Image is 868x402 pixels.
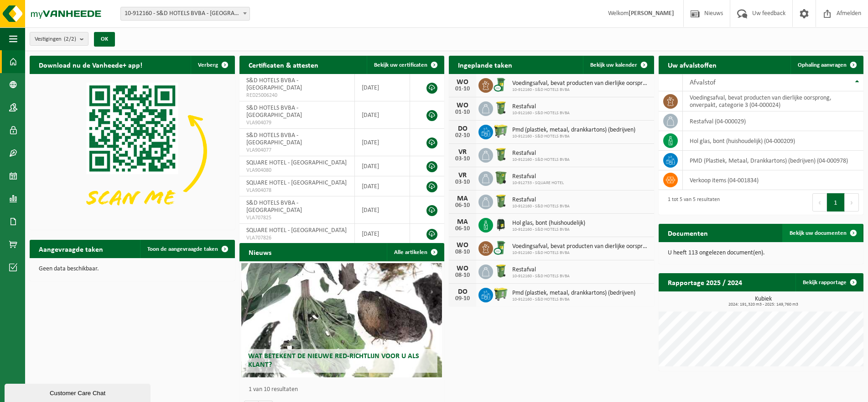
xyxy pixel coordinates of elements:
[493,217,509,232] img: CR-HR-1C-1000-PES-01
[453,172,472,179] div: VR
[512,157,570,163] span: 10-912160 - S&D HOTELS BVBA
[668,250,855,256] p: U heeft 113 ongelezen document(en).
[453,148,472,156] div: VR
[512,80,650,87] span: Voedingsafval, bevat producten van dierlijke oorsprong, onverpakt, categorie 3
[512,220,585,227] span: Hol glas, bont (huishoudelijk)
[659,56,726,74] h2: Uw afvalstoffen
[249,386,440,393] p: 1 van 10 resultaten
[246,119,348,127] span: VLA904079
[239,56,327,74] h2: Certificaten & attesten
[355,74,411,101] td: [DATE]
[30,74,235,228] img: Download de VHEPlus App
[387,243,443,261] a: Alle artikelen
[512,250,650,256] span: 10-912160 - S&D HOTELS BVBA
[512,290,635,297] span: Pmd (plastiek, metaal, drankkartons) (bedrijven)
[121,7,249,20] span: 10-912160 - S&D HOTELS BVBA - KORTRIJK
[512,227,585,233] span: 10-912160 - S&D HOTELS BVBA
[512,173,564,180] span: Restafval
[246,132,302,146] span: S&D HOTELS BVBA - [GEOGRAPHIC_DATA]
[512,297,635,302] span: 10-912160 - S&D HOTELS BVBA
[512,111,570,116] span: 10-912160 - S&D HOTELS BVBA
[812,193,827,212] button: Previous
[512,103,570,111] span: Restafval
[39,266,226,272] p: Geen data beschikbaar.
[94,32,115,47] button: OK
[64,36,76,42] count: (2/2)
[453,226,472,232] div: 06-10
[659,273,751,291] h2: Rapportage 2025 / 2024
[246,77,302,91] span: S&D HOTELS BVBA - [GEOGRAPHIC_DATA]
[663,302,864,307] span: 2024: 191,320 m3 - 2025: 149,760 m3
[512,180,564,186] span: 10-912733 - SQUARE HOTEL
[827,193,845,212] button: 1
[5,382,152,402] iframe: chat widget
[355,224,411,244] td: [DATE]
[512,204,570,209] span: 10-912160 - S&D HOTELS BVBA
[30,56,151,74] h2: Download nu de Vanheede+ app!
[512,243,650,250] span: Voedingsafval, bevat producten van dierlijke oorsprong, onverpakt, categorie 3
[355,196,411,224] td: [DATE]
[246,234,348,242] span: VLA707826
[355,176,411,196] td: [DATE]
[355,156,411,176] td: [DATE]
[659,224,717,242] h2: Documenten
[683,151,864,170] td: PMD (Plastiek, Metaal, Drankkartons) (bedrijven) (04-000978)
[512,274,570,279] span: 10-912160 - S&D HOTELS BVBA
[246,105,302,119] span: S&D HOTELS BVBA - [GEOGRAPHIC_DATA]
[512,134,635,139] span: 10-912160 - S&D HOTELS BVBA
[493,147,509,162] img: WB-0240-HPE-GN-51
[355,129,411,156] td: [DATE]
[683,91,864,111] td: voedingsafval, bevat producten van dierlijke oorsprong, onverpakt, categorie 3 (04-000024)
[453,156,472,162] div: 03-10
[453,272,472,279] div: 08-10
[147,246,218,252] span: Toon de aangevraagde taken
[493,77,509,92] img: WB-0240-CU
[683,170,864,190] td: verkoop items (04-001834)
[453,132,472,139] div: 02-10
[782,224,863,242] a: Bekijk uw documenten
[120,7,250,21] span: 10-912160 - S&D HOTELS BVBA - KORTRIJK
[453,242,472,249] div: WO
[493,263,509,279] img: WB-0240-HPE-GN-51
[30,32,88,46] button: Vestigingen(2/2)
[453,288,472,296] div: DO
[453,125,472,132] div: DO
[246,159,347,166] span: SQUARE HOTEL - [GEOGRAPHIC_DATA]
[845,193,859,212] button: Next
[590,62,637,68] span: Bekijk uw kalender
[367,56,443,74] a: Bekijk uw certificaten
[246,147,348,154] span: VLA904077
[374,62,427,68] span: Bekijk uw certificaten
[453,202,472,209] div: 06-10
[629,10,674,17] strong: [PERSON_NAME]
[449,56,521,74] h2: Ingeplande taken
[493,286,509,302] img: WB-0660-HPE-GN-50
[453,296,472,302] div: 09-10
[241,263,442,377] a: Wat betekent de nieuwe RED-richtlijn voor u als klant?
[246,214,348,222] span: VLA707825
[453,179,472,185] div: 03-10
[453,109,472,116] div: 01-10
[790,56,863,74] a: Ophaling aanvragen
[239,243,281,261] h2: Nieuws
[453,195,472,202] div: MA
[248,353,419,369] span: Wat betekent de nieuwe RED-richtlijn voor u als klant?
[140,240,234,258] a: Toon de aangevraagde taken
[453,86,472,92] div: 01-10
[493,170,509,185] img: WB-0370-HPE-GN-51
[30,240,112,258] h2: Aangevraagde taken
[493,193,509,209] img: WB-0240-HPE-GN-51
[690,79,716,86] span: Afvalstof
[795,273,863,291] a: Bekijk rapportage
[246,167,348,174] span: VLA904080
[512,196,570,204] span: Restafval
[246,200,302,214] span: S&D HOTELS BVBA - [GEOGRAPHIC_DATA]
[790,230,847,236] span: Bekijk uw documenten
[246,180,347,186] span: SQUARE HOTEL - [GEOGRAPHIC_DATA]
[512,87,650,93] span: 10-912160 - S&D HOTELS BVBA
[583,56,653,74] a: Bekijk uw kalender
[453,265,472,272] div: WO
[246,92,348,99] span: RED25006240
[663,192,720,212] div: 1 tot 5 van 5 resultaten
